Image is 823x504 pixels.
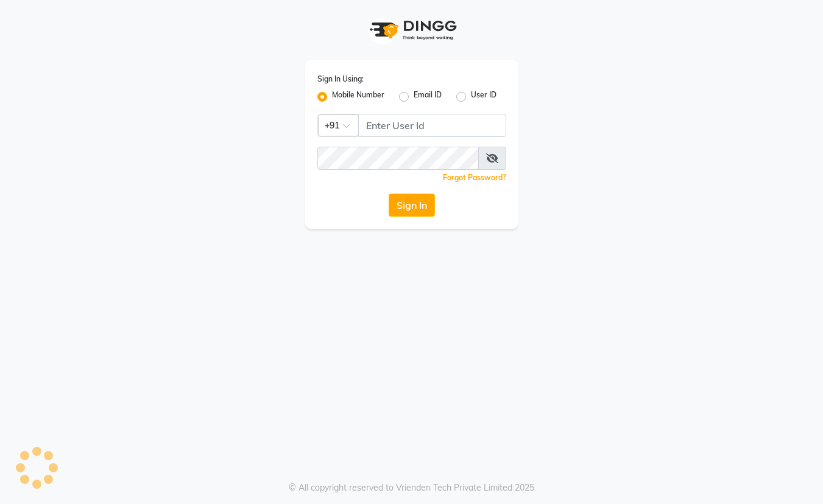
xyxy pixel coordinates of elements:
input: Username [317,147,479,170]
input: Username [358,114,506,137]
label: User ID [471,89,496,104]
label: Mobile Number [332,89,384,104]
button: Sign In [389,194,435,217]
a: Forgot Password? [443,173,506,182]
img: logo1.svg [363,12,461,48]
label: Sign In Using: [317,74,364,85]
label: Email ID [414,89,442,104]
